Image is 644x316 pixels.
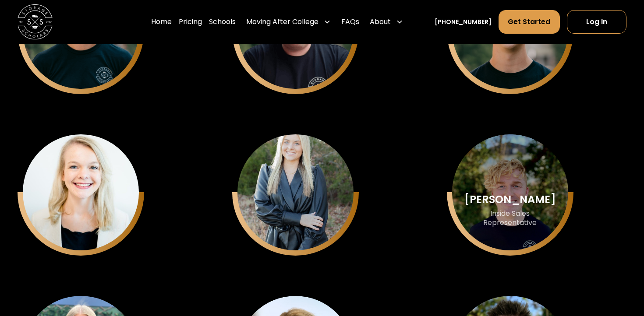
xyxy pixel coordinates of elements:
[366,10,407,34] div: About
[179,10,202,34] a: Pricing
[243,10,334,34] div: Moving After College
[370,17,391,27] div: About
[567,10,626,34] a: Log In
[465,209,555,228] div: Inside Sales Representative
[18,4,53,39] img: Storage Scholars main logo
[341,10,359,34] a: FAQs
[151,10,172,34] a: Home
[464,194,556,205] div: [PERSON_NAME]
[435,18,492,27] a: [PHONE_NUMBER]
[209,10,236,34] a: Schools
[499,10,559,34] a: Get Started
[246,17,318,27] div: Moving After College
